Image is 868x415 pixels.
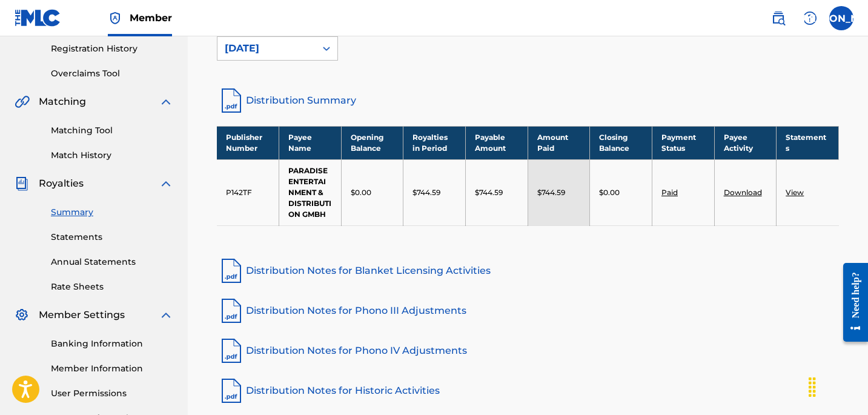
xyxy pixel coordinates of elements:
[217,376,246,405] img: pdf
[777,126,839,159] th: Statements
[599,187,620,198] p: $0.00
[51,281,173,293] a: Rate Sheets
[803,11,817,25] img: help
[807,357,868,415] div: Widget de chat
[466,126,528,159] th: Payable Amount
[661,188,678,197] a: Paid
[217,376,839,405] a: Distribution Notes for Historic Activities
[159,308,173,322] img: expand
[217,159,279,225] td: P142TF
[341,126,403,159] th: Opening Balance
[15,9,61,27] img: MLC Logo
[51,337,173,350] a: Banking Information
[217,256,839,285] a: Distribution Notes for Blanket Licensing Activities
[159,176,173,191] img: expand
[51,149,173,162] a: Match History
[412,187,440,198] p: $744.59
[766,6,790,30] a: Public Search
[51,231,173,244] a: Statements
[51,256,173,268] a: Annual Statements
[217,86,839,115] a: Distribution Summary
[39,95,86,109] span: Matching
[652,126,714,159] th: Payment Status
[724,188,762,197] a: Download
[217,126,279,159] th: Publisher Number
[51,67,173,80] a: Overclaims Tool
[51,362,173,375] a: Member Information
[217,256,246,285] img: pdf
[834,254,868,351] iframe: Resource Center
[51,387,173,400] a: User Permissions
[537,187,565,198] p: $744.59
[475,187,503,198] p: $744.59
[51,206,173,219] a: Summary
[15,95,30,109] img: Matching
[225,41,308,56] div: [DATE]
[771,11,786,25] img: search
[39,308,125,322] span: Member Settings
[159,95,173,109] img: expand
[39,176,84,191] span: Royalties
[130,11,172,25] span: Member
[15,176,29,191] img: Royalties
[279,126,342,159] th: Payee Name
[403,126,466,159] th: Royalties in Period
[786,188,804,197] a: View
[108,11,122,25] img: Top Rightsholder
[217,296,246,325] img: pdf
[217,296,839,325] a: Distribution Notes for Phono III Adjustments
[803,369,822,405] div: Arrastrar
[807,357,868,415] iframe: Chat Widget
[217,336,246,365] img: pdf
[51,42,173,55] a: Registration History
[528,126,590,159] th: Amount Paid
[798,6,822,30] div: Help
[714,126,777,159] th: Payee Activity
[590,126,652,159] th: Closing Balance
[51,124,173,137] a: Matching Tool
[829,6,853,30] div: User Menu
[15,308,29,322] img: Member Settings
[217,336,839,365] a: Distribution Notes for Phono IV Adjustments
[351,187,371,198] p: $0.00
[279,159,342,225] td: PARADISE ENTERTAINMENT & DISTRIBUTION GMBH
[217,86,246,115] img: distribution-summary-pdf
